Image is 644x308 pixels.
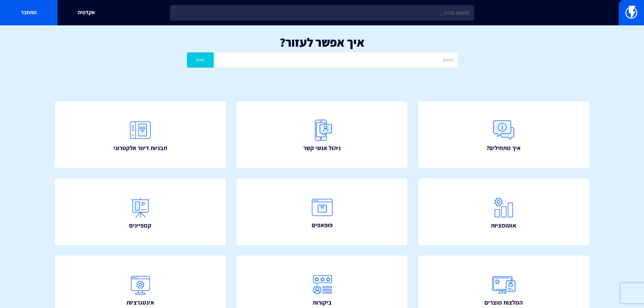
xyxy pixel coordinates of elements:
button: חפש [187,52,214,68]
span: אוטומציות [491,221,516,230]
span: אינטגרציות [126,298,154,307]
span: המלצות מוצרים [484,298,523,307]
a: פופאפים [237,179,408,245]
a: ניהול אנשי קשר [237,101,408,168]
span: תבניות דיוור אלקטרוני [114,144,167,152]
a: תבניות דיוור אלקטרוני [55,101,226,168]
span: ביקורות [313,298,332,307]
a: איך מתחילים? [418,101,589,168]
input: חיפוש [215,52,457,68]
h1: איך אפשר לעזור? [10,35,634,49]
a: קמפיינים [55,179,226,245]
span: איך מתחילים? [486,144,521,152]
span: פופאפים [312,221,333,230]
a: אוטומציות [418,179,589,245]
input: חיפוש מהיר... [170,5,474,21]
span: ניהול אנשי קשר [303,144,341,152]
span: קמפיינים [129,221,151,230]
